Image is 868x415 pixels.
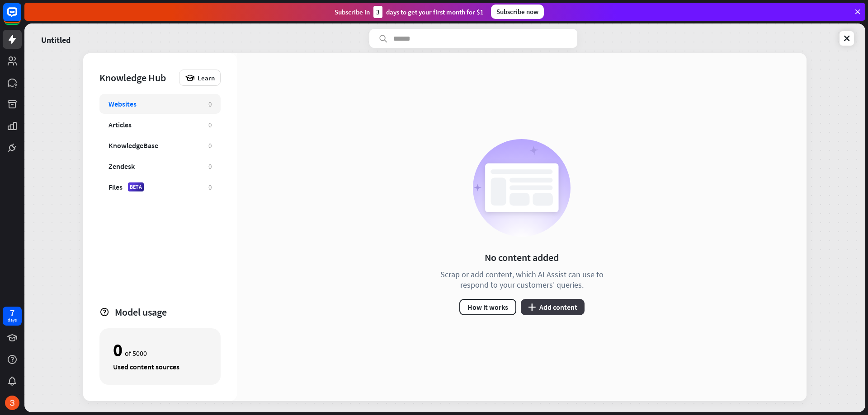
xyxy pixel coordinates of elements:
div: Websites [108,99,137,108]
div: KnowledgeBase [108,141,158,150]
div: Articles [108,120,132,129]
div: 7 [10,309,14,317]
i: plus [528,303,536,311]
div: Zendesk [108,162,135,171]
span: Learn [198,74,215,82]
div: Knowledge Hub [99,71,175,84]
div: BETA [128,182,144,191]
a: 7 days [3,307,22,326]
a: Untitled [41,29,71,48]
div: Model usage [115,306,221,318]
div: Scrap or add content, which AI Assist can use to respond to your customers' queries. [429,269,614,290]
div: 0 [208,141,212,150]
div: Subscribe now [491,5,544,19]
div: 0 [113,342,123,358]
div: No content added [485,251,559,264]
div: 0 [208,162,212,171]
div: Files [108,182,123,191]
button: Open LiveChat chat widget [7,4,34,31]
div: of 5000 [113,342,207,358]
div: days [8,317,17,323]
div: 0 [208,100,212,108]
div: Used content sources [113,362,207,371]
div: 0 [208,183,212,191]
div: 3 [373,6,382,18]
div: Subscribe in days to get your first month for $1 [335,6,484,18]
button: plusAdd content [521,299,585,315]
button: How it works [459,299,516,315]
div: 0 [208,121,212,129]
